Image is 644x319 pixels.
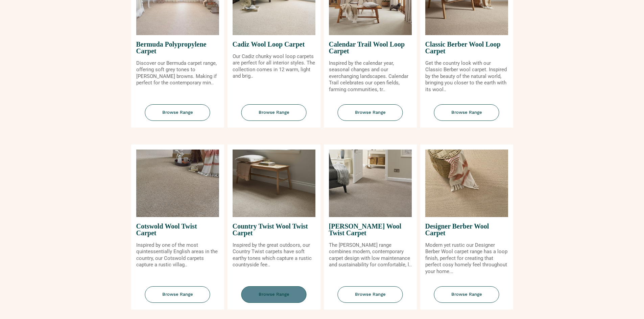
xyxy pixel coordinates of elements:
[233,53,315,80] p: Our Cadiz chunky wool loop carpets are perfect for all interior styles. The collection comes in 1...
[145,104,210,121] span: Browse Range
[136,242,219,268] p: Inspired by one of the most quintessentially English areas in the country, our Cotswold carpets c...
[136,35,219,60] span: Bermuda Polypropylene Carpet
[136,217,219,242] span: Cotswold Wool Twist Carpet
[131,286,224,310] a: Browse Range
[338,104,403,121] span: Browse Range
[324,104,417,128] a: Browse Range
[329,35,412,60] span: Calendar Trail Wool Loop Carpet
[434,104,499,121] span: Browse Range
[324,286,417,310] a: Browse Range
[136,150,219,217] img: Cotswold Wool Twist Carpet
[241,104,307,121] span: Browse Range
[338,286,403,303] span: Browse Range
[425,60,508,93] p: Get the country look with our Classic Berber wool carpet. Inspired by the beauty of the natural w...
[228,286,320,310] a: Browse Range
[136,60,219,86] p: Discover our Bermuda carpet range, offering soft grey tones to [PERSON_NAME] browns. Making if pe...
[329,150,412,217] img: Craven Wool Twist Carpet
[425,242,508,275] p: Modern yet rustic our Designer Berber Wool carpet range has a loop finish, perfect for creating t...
[131,104,224,128] a: Browse Range
[425,150,508,217] img: Designer Berber Wool Carpet
[420,286,513,310] a: Browse Range
[420,104,513,128] a: Browse Range
[434,286,499,303] span: Browse Range
[145,286,210,303] span: Browse Range
[329,217,412,242] span: [PERSON_NAME] Wool Twist Carpet
[233,242,315,268] p: Inspired by the great outdoors, our Country Twist carpets have soft earthy tones which capture a ...
[241,286,307,303] span: Browse Range
[329,60,412,93] p: Inspired by the calendar year, seasonal changes and our everchanging landscapes. Calendar Trail c...
[228,104,320,128] a: Browse Range
[329,242,412,268] p: The [PERSON_NAME] range combines modern, contemporary carpet design with low maintenance and sust...
[233,35,315,53] span: Cadiz Wool Loop Carpet
[425,217,508,242] span: Designer Berber Wool Carpet
[233,217,315,242] span: Country Twist Wool Twist Carpet
[233,150,315,217] img: Country Twist Wool Twist Carpet
[425,35,508,60] span: Classic Berber Wool Loop Carpet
